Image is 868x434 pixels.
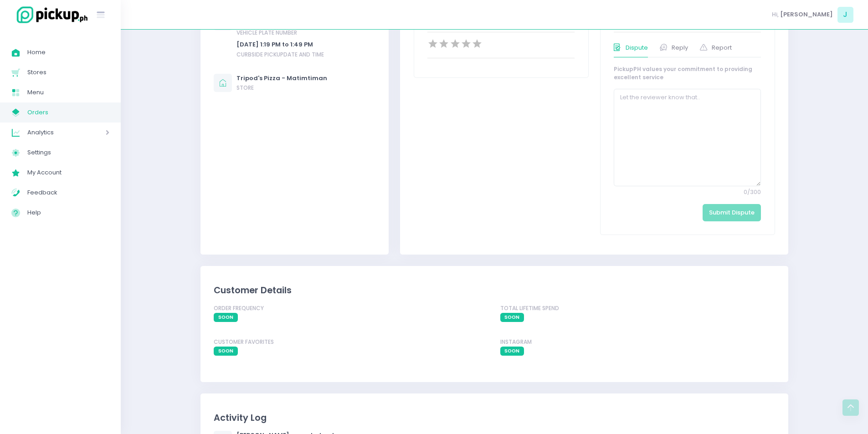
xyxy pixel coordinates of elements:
div: Activity Log [214,411,775,424]
span: Home [27,46,109,58]
span: My Account [27,167,109,179]
span: Help [27,207,109,219]
span: [PERSON_NAME] [780,10,833,19]
span: store [236,84,254,92]
span: soon [500,313,524,322]
button: Submit Dispute [703,204,761,221]
span: Total Lifetime Spend [500,304,559,312]
span: Curbside Pickup date and time [236,51,324,58]
div: PickupPH values your commitment to providing excellent service [614,65,761,82]
span: Customer Favorites [214,338,274,346]
span: soon [214,313,238,322]
span: Analytics [27,127,80,138]
div: Tripod's Pizza - Matimtiman [236,74,327,83]
img: logo [11,5,89,25]
div: [DATE] 1:19 PM to 1:49 PM [236,40,324,49]
span: Settings [27,147,109,158]
span: 0 / 300 [614,188,761,197]
span: Stores [27,66,109,78]
span: Reply [672,43,688,52]
span: Report [712,43,732,52]
span: Orders [27,107,109,118]
span: Instagram [500,338,532,346]
span: Feedback [27,187,109,199]
span: J [837,7,853,23]
div: Customer Details [214,284,775,297]
span: Hi, [772,10,779,19]
span: Dispute [626,43,648,52]
span: Menu [27,87,109,98]
span: soon [500,347,524,356]
span: soon [214,347,238,356]
span: Order Frequency [214,304,264,312]
span: vehicle plate number [236,29,297,36]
